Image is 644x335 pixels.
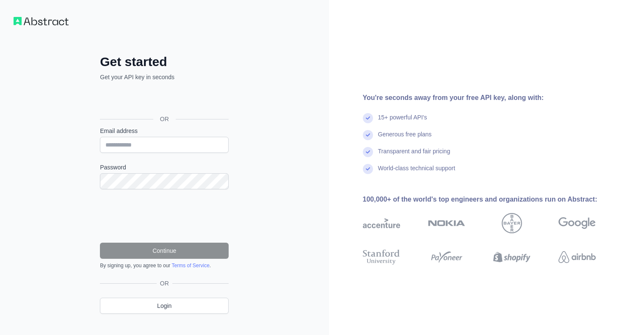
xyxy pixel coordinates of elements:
img: google [558,213,596,233]
span: OR [157,279,172,288]
img: check mark [363,147,373,157]
img: accenture [363,213,400,233]
a: Terms of Service [171,263,209,269]
div: By signing up, you agree to our . [100,262,229,269]
div: 15+ powerful API's [378,113,427,130]
div: You're seconds away from your free API key, along with: [363,93,623,103]
img: Workflow [14,17,69,25]
div: Generous free plans [378,130,432,147]
label: Password [100,163,229,172]
a: Login [100,298,229,314]
img: check mark [363,164,373,174]
img: check mark [363,113,373,123]
button: Continue [100,243,229,259]
img: check mark [363,130,373,140]
div: World-class technical support [378,164,456,181]
img: stanford university [363,248,400,266]
label: Email address [100,127,229,135]
img: bayer [502,213,522,233]
img: payoneer [428,248,465,266]
img: shopify [493,248,531,266]
iframe: Кнопка "Войти с аккаунтом Google" [96,91,231,109]
div: Transparent and fair pricing [378,147,451,164]
iframe: reCAPTCHA [100,199,229,233]
div: 100,000+ of the world's top engineers and organizations run on Abstract: [363,194,623,205]
span: OR [153,115,176,123]
img: airbnb [558,248,596,266]
img: nokia [428,213,465,233]
p: Get your API key in seconds [100,73,229,81]
h2: Get started [100,54,229,69]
